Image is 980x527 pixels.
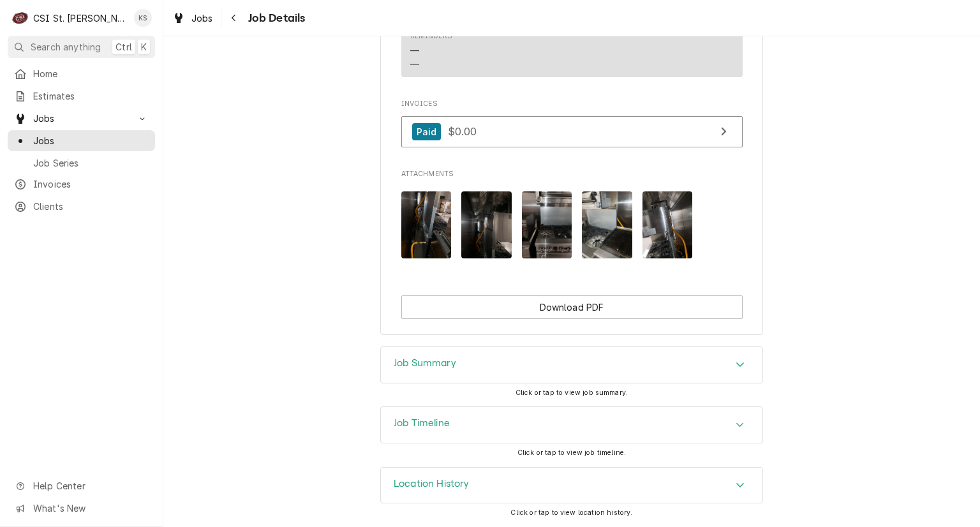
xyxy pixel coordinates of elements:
[8,130,155,151] a: Jobs
[401,116,743,147] a: View Invoice
[8,196,155,217] a: Clients
[141,40,147,54] span: K
[401,169,743,269] div: Attachments
[8,63,155,84] a: Home
[8,85,155,107] a: Estimates
[33,156,149,170] span: Job Series
[381,468,762,503] button: Accordion Details Expand Trigger
[461,191,512,258] img: gd4fpJgQWGFgCZUO4wPx
[134,9,152,27] div: KS
[381,347,762,383] button: Accordion Details Expand Trigger
[8,475,155,496] a: Go to Help Center
[394,478,470,490] h3: Location History
[381,407,762,443] button: Accordion Details Expand Trigger
[448,125,477,138] span: $0.00
[401,295,743,319] button: Download PDF
[33,11,127,25] div: CSI St. [PERSON_NAME]
[8,108,155,129] a: Go to Jobs
[401,99,743,109] span: Invoices
[401,295,743,319] div: Button Group Row
[380,346,763,383] div: Job Summary
[8,498,155,519] a: Go to What's New
[244,10,306,27] span: Job Details
[401,169,743,179] span: Attachments
[8,36,155,58] button: Search anythingCtrlK
[410,31,452,70] div: Reminders
[224,8,244,28] button: Navigate back
[642,191,693,258] img: wkUthZugR0OklYKZKBfn
[582,191,632,258] img: GyZpbHXQtCKEdIjg351w
[33,67,149,80] span: Home
[401,191,452,258] img: iOPWwn6TgGoNyHueJzRA
[11,9,29,27] div: C
[33,479,147,493] span: Help Center
[115,40,132,54] span: Ctrl
[410,44,419,57] div: —
[381,347,762,383] div: Accordion Header
[394,357,456,369] h3: Job Summary
[134,9,152,27] div: Kris Swearingen's Avatar
[410,57,419,71] div: —
[33,177,149,191] span: Invoices
[522,191,572,258] img: 3GfqNSJkS3OMa93HOxSn
[401,99,743,154] div: Invoices
[33,501,147,515] span: What's New
[167,8,218,29] a: Jobs
[516,389,628,397] span: Click or tap to view job summary.
[31,40,101,54] span: Search anything
[33,112,130,125] span: Jobs
[33,134,149,147] span: Jobs
[380,467,763,504] div: Location History
[394,417,450,429] h3: Job Timeline
[11,9,29,27] div: CSI St. Louis's Avatar
[33,89,149,103] span: Estimates
[410,31,452,41] div: Reminders
[381,407,762,443] div: Accordion Header
[381,468,762,503] div: Accordion Header
[510,508,632,517] span: Click or tap to view location history.
[412,123,442,140] div: Paid
[517,449,626,457] span: Click or tap to view job timeline.
[8,174,155,195] a: Invoices
[401,295,743,319] div: Button Group
[33,200,149,213] span: Clients
[380,406,763,443] div: Job Timeline
[401,181,743,269] span: Attachments
[191,11,213,25] span: Jobs
[8,152,155,174] a: Job Series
